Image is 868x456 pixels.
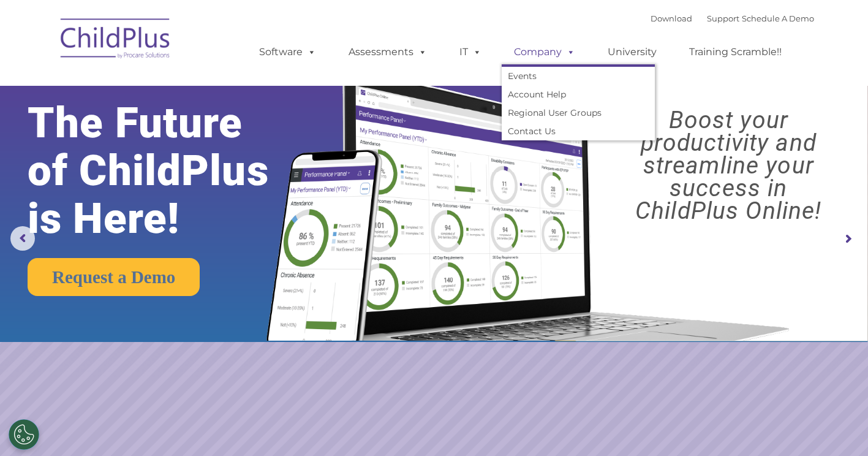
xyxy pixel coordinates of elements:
[247,40,328,64] a: Software
[447,40,494,64] a: IT
[28,258,200,296] a: Request a Demo
[28,99,305,243] rs-layer: The Future of ChildPlus is Here!
[55,10,177,71] img: ChildPlus by Procare Solutions
[807,397,868,456] iframe: Chat Widget
[502,67,655,85] a: Events
[170,81,208,90] span: Last name
[651,13,814,23] font: |
[707,13,739,23] a: Support
[502,85,655,104] a: Account Help
[595,40,669,64] a: University
[677,40,794,64] a: Training Scramble!!
[170,131,222,140] span: Phone number
[502,104,655,122] a: Regional User Groups
[502,122,655,140] a: Contact Us
[651,13,692,23] a: Download
[9,419,39,450] button: Cookies Settings
[742,13,814,23] a: Schedule A Demo
[600,109,858,222] rs-layer: Boost your productivity and streamline your success in ChildPlus Online!
[502,40,587,64] a: Company
[336,40,439,64] a: Assessments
